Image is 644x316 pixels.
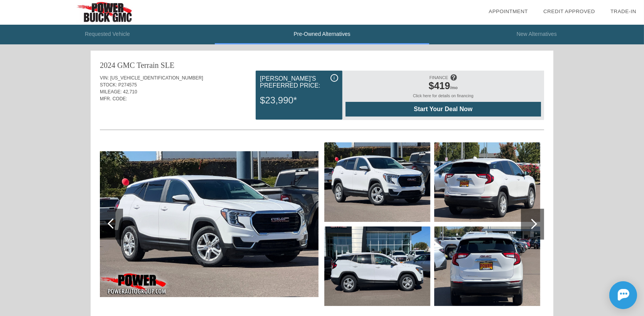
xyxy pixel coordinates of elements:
[260,90,338,110] div: $23,990*
[430,75,448,80] span: FINANCE
[260,74,338,90] div: [PERSON_NAME]'s Preferred Price:
[610,8,636,14] a: Trade-In
[324,226,430,306] img: 4693cf8c295a69883a64bf50adee6f06.jpg
[355,106,531,113] span: Start Your Deal Now
[100,82,117,88] span: STOCK:
[100,89,122,95] span: MILEAGE:
[100,96,127,101] span: MFR. CODE:
[110,75,203,81] span: [US_VEHICLE_IDENTIFICATION_NUMBER]
[429,25,644,44] li: New Alternatives
[100,75,109,81] span: VIN:
[100,151,319,297] img: b415cca53a271c7f38248daf2f8a75c3.jpg
[324,142,430,222] img: 6f438cd3aa9d2581970a9447d40f944d.jpg
[346,93,541,102] div: Click here for details on financing
[543,8,595,14] a: Credit Approved
[123,89,137,95] span: 42,710
[434,142,540,222] img: 138b6740a98f1808d3f4dc0bef2f0e2b.jpg
[349,80,537,93] div: /mo
[330,74,338,82] div: i
[575,274,644,316] iframe: Chat Assistance
[161,60,175,71] div: SLE
[100,60,159,71] div: 2024 GMC Terrain
[434,226,540,306] img: 5a269b2f7077ea79b8736a3277b5b4d6.jpg
[489,8,528,14] a: Appointment
[215,25,430,44] li: Pre-Owned Alternatives
[429,80,450,91] span: $419
[100,107,544,119] div: Quoted on [DATE] 4:15:05 PM
[118,82,137,88] span: P274575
